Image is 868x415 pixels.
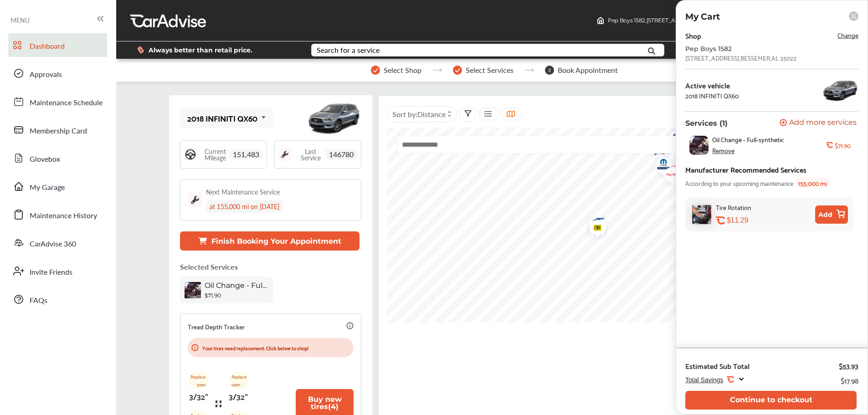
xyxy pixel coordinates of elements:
img: logo-firestone.png [671,191,695,220]
span: According to your upcoming maintenance [685,178,793,188]
div: 2018 INFINITI QX60 [685,92,739,99]
span: 155,000 mi [795,178,830,188]
div: 2018 INFINITI QX60 [187,113,257,123]
a: Maintenance Schedule [8,90,107,113]
button: Add more services [780,119,857,128]
img: maintenance_logo [278,148,291,161]
span: Add more services [789,119,857,128]
div: Map marker [582,211,605,238]
div: Search for a service [317,46,380,54]
span: 151,483 [229,149,263,159]
p: My Cart [685,11,720,22]
div: Estimated Sub Total [685,361,750,370]
img: dollor_label_vector.a70140d1.svg [137,46,144,54]
a: Membership Card [8,118,107,142]
div: $17.98 [841,374,858,386]
img: steering_logo [184,148,197,161]
img: header-home-logo.8d720a4f.svg [597,17,604,24]
div: $53.93 [839,361,858,370]
canvas: Map [387,128,800,323]
div: Map marker [673,192,695,221]
div: Map marker [672,168,694,195]
div: Manufacturer Recommended Services [685,163,806,175]
img: logo-take5.png [673,192,697,221]
a: My Garage [8,174,107,198]
span: Current Mileage [201,148,229,161]
span: 146780 [325,149,357,159]
span: Sort by : [392,109,446,119]
div: Map marker [582,215,605,244]
div: Tire Rotation [716,202,751,212]
span: Pep Boys 1582 , [STREET_ADDRESS] BESSEMER , AL 35022 [608,17,755,24]
div: [STREET_ADDRESS] , BESSEMER , AL 35022 [685,54,796,61]
a: Dashboard [8,33,107,57]
span: Change [837,30,858,40]
a: Invite Friends [8,259,107,283]
div: Map marker [657,162,680,191]
span: My Garage [30,182,65,194]
p: Services (1) [685,119,728,128]
p: 3/32" [229,389,248,403]
img: logo-goodyear.png [582,211,606,238]
span: Oil Change - Full-synthetic [205,281,268,290]
span: Maintenance History [30,210,97,222]
span: Invite Friends [30,266,72,278]
span: Total Savings [685,376,723,384]
img: logo-mopar.png [648,153,673,179]
p: Tread Depth Tracker [188,321,245,332]
span: CarAdvise 360 [30,238,76,250]
span: Glovebox [30,154,60,165]
span: Membership Card [30,125,87,137]
div: Next Maintenance Service [206,187,280,196]
img: maintenance_logo [188,193,202,207]
span: Approvals [30,69,62,81]
p: Selected Services [180,261,238,272]
button: Add [815,205,848,224]
div: Map marker [671,191,694,220]
img: oil-change-thumb.jpg [185,282,201,298]
span: MENU [10,16,30,24]
button: Finish Booking Your Appointment [180,231,360,251]
div: Map marker [648,153,671,179]
img: logo-goodyear.png [672,168,696,195]
span: Oil Change - Full-synthetic [712,136,784,143]
span: Dashboard [30,41,65,52]
span: Last Service [296,148,325,161]
img: stepper-checkmark.b5569197.svg [371,66,380,75]
div: Map marker [673,192,695,222]
a: Add more services [780,119,858,128]
span: 3 [545,66,554,75]
a: Maintenance History [8,203,107,226]
p: Replace soon [188,372,208,389]
img: logo-tires-plus.png [582,215,606,244]
img: stepper-arrow.e24c07c6.svg [432,68,442,72]
div: Pep Boys 1582 [685,45,831,52]
b: $71.90 [835,142,850,149]
button: Continue to checkout [685,391,857,410]
img: logo-pepboys.png [657,162,682,191]
span: Maintenance Schedule [30,97,103,109]
span: Always better than retail price. [149,47,252,53]
div: Active vehicle [685,81,739,89]
a: FAQs [8,287,107,311]
span: Select Shop [384,66,421,74]
a: Glovebox [8,146,107,170]
p: 3/32" [189,389,208,403]
img: tire_track_logo.b900bcbc.svg [216,400,221,407]
div: at 155,000 mi on [DATE] [206,200,283,213]
img: oil-change-thumb.jpg [689,136,709,155]
div: $11.29 [727,216,812,225]
img: logo-take5.png [673,192,697,222]
div: Remove [712,147,734,154]
span: Book Appointment [558,66,618,74]
div: Map marker [584,212,606,241]
span: Distance [417,109,446,119]
a: CarAdvise 360 [8,231,107,255]
img: mobile_11192_st0640_046.jpg [307,97,361,138]
img: 11192_st0640_046.jpg [822,77,858,104]
span: Select Services [466,66,514,74]
p: Your tires need replacement. Click below to shop! [202,343,308,352]
span: FAQs [30,295,47,307]
img: stepper-checkmark.b5569197.svg [453,66,462,75]
img: stepper-arrow.e24c07c6.svg [524,68,534,72]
